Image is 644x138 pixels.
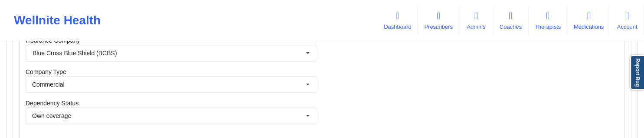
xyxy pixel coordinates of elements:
a: Medications [567,6,610,35]
a: Admins [459,6,493,35]
label: Dependency Status [26,100,78,107]
a: Prescribers [418,6,459,35]
a: Therapists [528,6,567,35]
div: Own coverage [32,113,71,119]
div: Commercial [32,81,65,88]
label: Company Type [26,68,66,75]
a: Report Bug [630,55,644,90]
a: Coaches [493,6,528,35]
a: Dashboard [377,6,418,35]
a: Account [610,6,644,35]
div: Blue Cross Blue Shield (BCBS) [33,50,117,56]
